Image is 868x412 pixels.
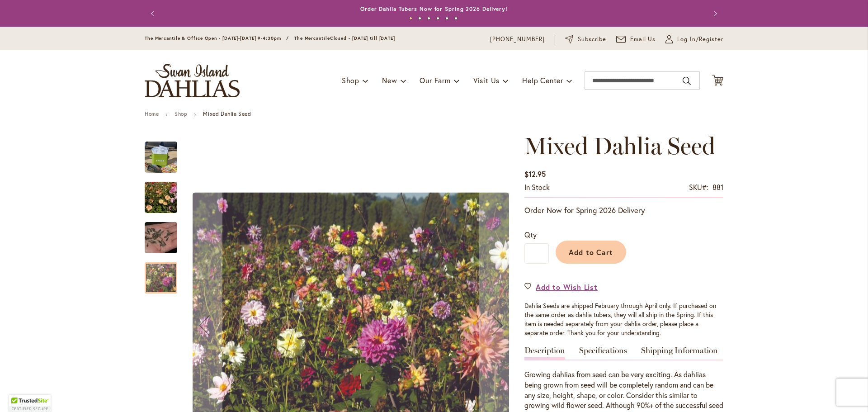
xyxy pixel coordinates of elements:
[490,35,545,44] a: [PHONE_NUMBER]
[145,5,163,23] button: Previous
[524,301,723,337] p: Dahlia Seeds are shipped February through April only. If purchased on the same order as dahlia tu...
[616,35,656,44] a: Email Us
[536,282,598,292] span: Add to Wish List
[705,5,723,23] button: Next
[578,35,606,44] span: Subscribe
[436,17,439,20] button: 4 of 6
[556,241,626,264] button: Add to Cart
[579,346,627,360] a: Specifications
[418,17,421,20] button: 2 of 6
[524,230,537,239] span: Qty
[524,282,598,292] a: Add to Wish List
[175,110,187,117] a: Shop
[145,253,177,294] div: Swan Island Dahlias - Dahlia Seedlings
[360,5,508,12] a: Order Dahlia Tubers Now for Spring 2026 Delivery!
[454,17,458,20] button: 6 of 6
[712,182,723,193] div: 881
[524,205,723,216] p: Order Now for Spring 2026 Delivery
[641,346,718,360] a: Shipping Information
[330,35,395,41] span: Closed - [DATE] till [DATE]
[630,35,656,44] span: Email Us
[203,110,251,117] strong: Mixed Dahlia Seed
[689,182,708,192] strong: SKU
[409,17,412,20] button: 1 of 6
[145,64,240,97] a: store logo
[427,17,430,20] button: 3 of 6
[7,380,32,405] iframe: Launch Accessibility Center
[569,247,613,257] span: Add to Cart
[524,132,715,160] span: Mixed Dahlia Seed
[145,35,330,41] span: The Mercantile & Office Open - [DATE]-[DATE] 9-4:30pm / The Mercantile
[522,76,563,85] span: Help Center
[145,136,177,179] img: Mixed Dahlia Seed
[473,76,500,85] span: Visit Us
[445,17,448,20] button: 5 of 6
[565,35,606,44] a: Subscribe
[420,76,450,85] span: Our Farm
[145,173,186,213] div: Swan Island Dahlias - Dahlia Seedlings
[145,213,186,253] div: Swan Island Dahlias - Dahlia Seed
[524,182,550,193] div: Availability
[145,110,159,117] a: Home
[382,76,397,85] span: New
[342,76,359,85] span: Shop
[524,346,565,360] a: Description
[145,133,186,173] div: Mixed Dahlia Seed
[128,216,193,260] img: Swan Island Dahlias - Dahlia Seed
[128,176,193,219] img: Swan Island Dahlias - Dahlia Seedlings
[524,169,546,179] span: $12.95
[665,35,723,44] a: Log In/Register
[524,182,550,192] span: In stock
[677,35,723,44] span: Log In/Register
